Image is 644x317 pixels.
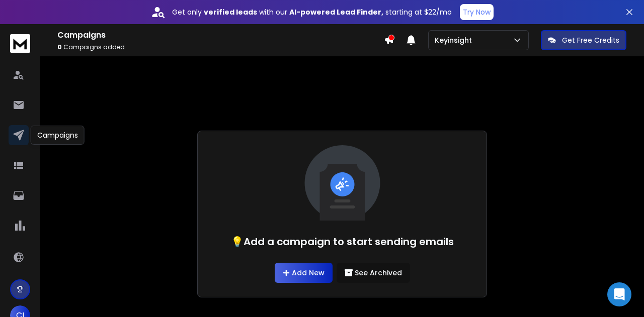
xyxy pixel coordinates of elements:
[57,43,62,51] span: 0
[562,35,619,45] p: Get Free Credits
[337,263,410,283] button: See Archived
[231,235,454,249] h1: 💡Add a campaign to start sending emails
[607,282,631,306] div: Open Intercom Messenger
[10,34,30,53] img: logo
[204,7,257,17] strong: verified leads
[275,263,333,283] a: Add New
[435,35,476,45] p: Keyinsight
[541,30,626,50] button: Get Free Credits
[463,7,491,17] p: Try Now
[57,43,384,51] p: Campaigns added
[57,29,384,41] h1: Campaigns
[460,4,494,20] button: Try Now
[31,126,85,145] div: Campaigns
[172,7,452,17] p: Get only with our starting at $22/mo
[289,7,383,17] strong: AI-powered Lead Finder,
